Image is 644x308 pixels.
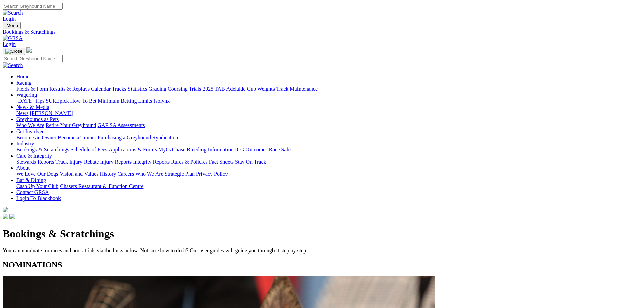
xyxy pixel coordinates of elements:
a: Fields & Form [16,86,48,92]
img: twitter.svg [9,214,15,219]
a: Applications & Forms [109,147,157,152]
a: SUREpick [46,98,69,104]
a: Become an Owner [16,135,56,140]
a: Schedule of Fees [70,147,107,152]
a: Who We Are [135,171,163,177]
a: Login [3,16,16,22]
a: Statistics [128,86,147,92]
a: 2025 TAB Adelaide Cup [202,86,256,92]
a: History [100,171,116,177]
img: Search [3,10,23,16]
a: Login [3,41,16,47]
a: Syndication [152,135,178,140]
a: Contact GRSA [16,189,49,195]
a: Injury Reports [100,159,132,165]
span: Menu [7,23,18,28]
a: Results & Replays [49,86,90,92]
img: GRSA [3,35,23,41]
a: Racing [16,80,31,86]
a: Chasers Restaurant & Function Centre [60,183,143,189]
input: Search [3,55,63,62]
a: We Love Our Dogs [16,171,58,177]
a: News & Media [16,104,49,110]
button: Toggle navigation [3,22,21,29]
img: logo-grsa-white.png [3,207,8,212]
a: Retire Your Greyhound [46,122,96,128]
a: Home [16,74,29,79]
a: Fact Sheets [209,159,234,165]
a: Stewards Reports [16,159,54,165]
a: Minimum Betting Limits [98,98,152,104]
a: Trials [189,86,201,92]
img: Close [5,49,22,54]
a: Breeding Information [187,147,234,152]
a: About [16,165,30,171]
a: Race Safe [269,147,290,152]
a: Become a Trainer [58,135,96,140]
a: ICG Outcomes [235,147,267,152]
a: Login To Blackbook [16,195,61,201]
div: Racing [16,86,641,92]
a: Bookings & Scratchings [3,29,641,35]
div: Care & Integrity [16,159,641,165]
a: News [16,110,28,116]
a: [PERSON_NAME] [30,110,73,116]
h2: NOMINATIONS [3,260,641,269]
a: [DATE] Tips [16,98,44,104]
a: Purchasing a Greyhound [98,135,151,140]
a: Get Involved [16,128,45,134]
a: Who We Are [16,122,44,128]
a: Greyhounds as Pets [16,116,59,122]
a: Industry [16,141,34,146]
a: Tracks [112,86,126,92]
a: Coursing [168,86,188,92]
div: News & Media [16,110,641,116]
a: Integrity Reports [133,159,170,165]
a: GAP SA Assessments [98,122,145,128]
div: About [16,171,641,177]
div: Wagering [16,98,641,104]
a: Bookings & Scratchings [16,147,69,152]
a: Track Maintenance [276,86,318,92]
a: Rules & Policies [171,159,208,165]
a: Vision and Values [59,171,98,177]
a: Weights [257,86,275,92]
a: Care & Integrity [16,153,52,159]
div: Industry [16,147,641,153]
a: Cash Up Your Club [16,183,58,189]
img: facebook.svg [3,214,8,219]
a: Careers [117,171,134,177]
h1: Bookings & Scratchings [3,228,641,240]
input: Search [3,3,63,10]
div: Bar & Dining [16,183,641,189]
img: logo-grsa-white.png [26,47,32,53]
a: Wagering [16,92,37,98]
a: Isolynx [153,98,170,104]
button: Toggle navigation [3,48,25,55]
a: Track Injury Rebate [55,159,99,165]
a: Bar & Dining [16,177,46,183]
div: Greyhounds as Pets [16,122,641,128]
a: Privacy Policy [196,171,228,177]
a: Grading [149,86,166,92]
a: Strategic Plan [165,171,195,177]
a: Stay On Track [235,159,266,165]
p: You can nominate for races and book trials via the links below. Not sure how to do it? Our user g... [3,247,641,254]
div: Get Involved [16,135,641,141]
a: MyOzChase [158,147,185,152]
img: Search [3,62,23,68]
a: Calendar [91,86,111,92]
a: How To Bet [70,98,97,104]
